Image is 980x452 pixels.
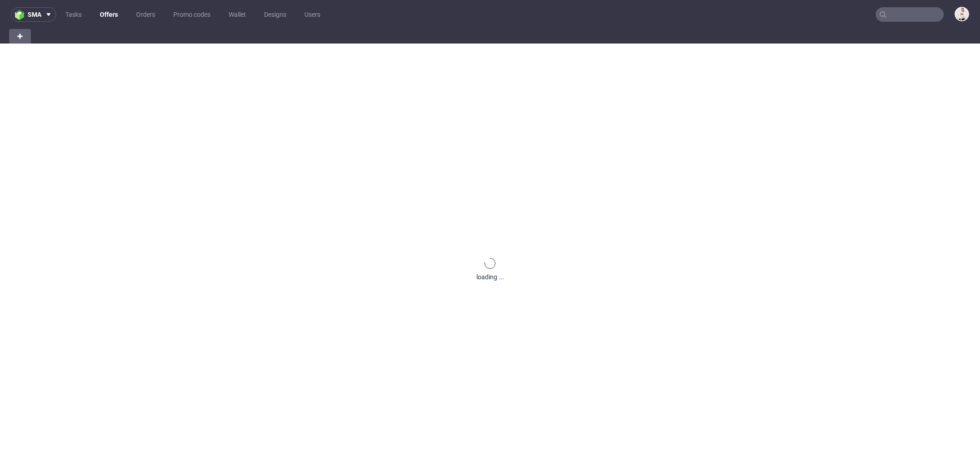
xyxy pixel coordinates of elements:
[168,7,216,22] a: Promo codes
[94,7,123,22] a: Offers
[259,7,292,22] a: Designs
[223,7,251,22] a: Wallet
[955,8,968,20] img: Mari Fok
[60,7,87,22] a: Tasks
[131,7,161,22] a: Orders
[476,272,504,282] div: loading ...
[15,10,28,20] img: logo
[11,7,56,22] button: sma
[299,7,326,22] a: Users
[28,11,41,18] span: sma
